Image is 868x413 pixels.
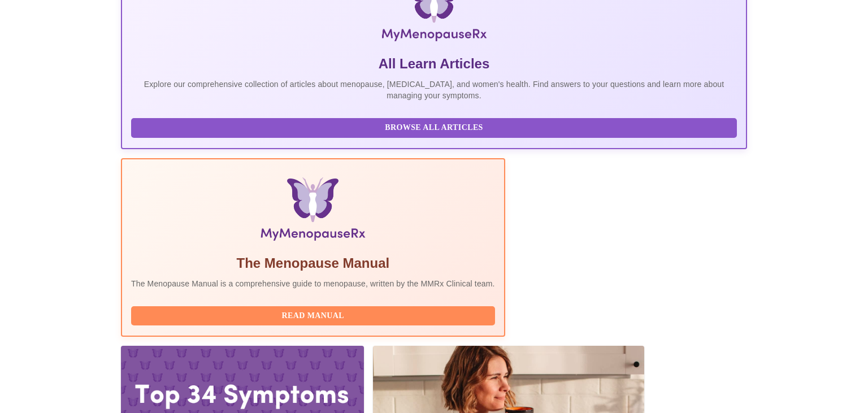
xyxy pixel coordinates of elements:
[142,121,726,135] span: Browse All Articles
[142,309,484,323] span: Read Manual
[131,254,495,272] h5: The Menopause Manual
[189,177,437,245] img: Menopause Manual
[131,278,495,289] p: The Menopause Manual is a comprehensive guide to menopause, written by the MMRx Clinical team.
[131,310,498,320] a: Read Manual
[131,118,737,138] button: Browse All Articles
[131,79,737,101] p: Explore our comprehensive collection of articles about menopause, [MEDICAL_DATA], and women's hea...
[131,55,737,73] h5: All Learn Articles
[131,306,495,326] button: Read Manual
[131,122,740,132] a: Browse All Articles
